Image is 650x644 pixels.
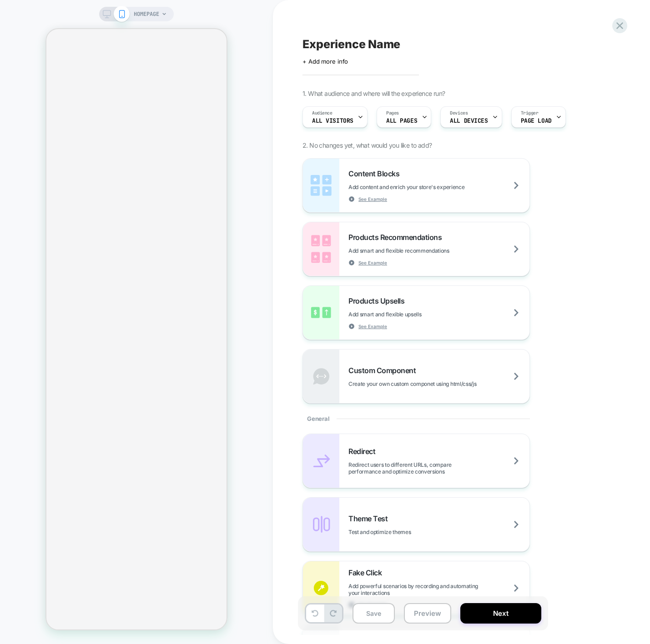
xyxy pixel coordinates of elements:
[302,58,348,65] span: + Add more info
[386,110,399,116] span: Pages
[450,118,488,124] span: ALL DEVICES
[302,37,400,51] span: Experience Name
[348,568,386,577] span: Fake Click
[348,380,522,387] span: Create your own custom componet using html/css/js
[348,366,420,375] span: Custom Component
[358,196,387,202] span: See Example
[312,110,333,116] span: Audience
[358,260,387,266] span: See Example
[348,447,380,456] span: Redirect
[521,118,552,124] span: Page Load
[386,118,417,124] span: ALL PAGES
[348,583,529,596] span: Add powerful scenarios by recording and automating your interactions
[353,603,395,624] button: Save
[302,141,432,149] span: 2. No changes yet, what would you like to add?
[460,603,541,624] button: Next
[348,247,495,254] span: Add smart and flexible recommendations
[302,90,445,97] span: 1. What audience and where will the experience run?
[348,296,409,305] span: Products Upsells
[404,603,451,624] button: Preview
[348,233,446,242] span: Products Recommendations
[348,514,392,523] span: Theme Test
[450,110,468,116] span: Devices
[312,118,353,124] span: All Visitors
[348,184,510,190] span: Add content and enrich your store's experience
[348,461,529,475] span: Redirect users to different URLs, compare performance and optimize conversions
[348,529,456,535] span: Test and optimize themes
[302,404,530,434] div: General
[134,7,159,21] span: HOMEPAGE
[348,169,404,178] span: Content Blocks
[348,311,467,318] span: Add smart and flexible upsells
[358,323,387,329] span: See Example
[521,110,539,116] span: Trigger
